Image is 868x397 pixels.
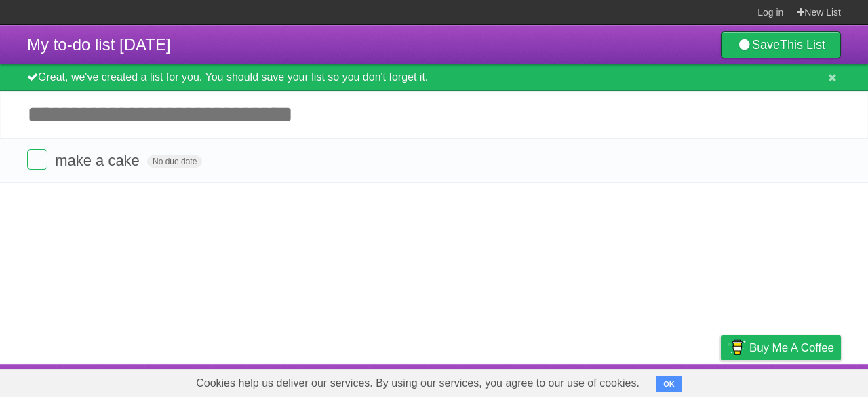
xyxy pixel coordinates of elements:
a: Privacy [703,368,738,394]
button: OK [656,376,682,392]
span: Buy me a coffee [749,336,834,360]
a: Developers [585,368,640,394]
a: Buy me a coffee [721,335,841,360]
label: Done [27,149,47,170]
a: Terms [657,368,687,394]
b: This List [780,38,825,52]
a: About [540,368,569,394]
a: Suggest a feature [755,368,841,394]
a: SaveThis List [721,31,841,58]
span: No due date [147,155,202,168]
span: make a cake [55,152,143,169]
img: Buy me a coffee [728,336,746,359]
span: My to-do list [DATE] [27,35,171,54]
span: Cookies help us deliver our services. By using our services, you agree to our use of cookies. [182,370,653,397]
